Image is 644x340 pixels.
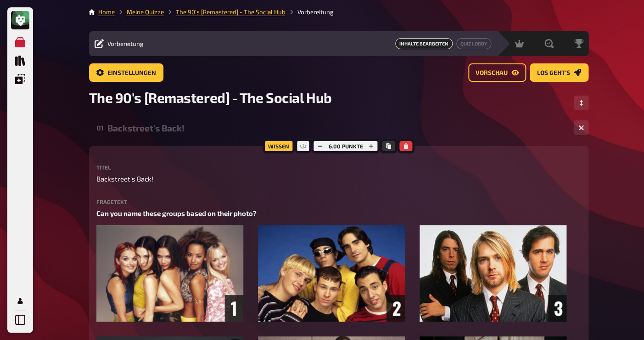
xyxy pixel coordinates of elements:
[11,33,29,51] a: Meine Quizze
[263,139,295,153] div: Wissen
[468,63,526,82] button: Vorschau
[96,209,257,217] span: Can you name these groups based on their photo?
[11,51,29,70] a: Quiz Sammlung
[98,7,115,17] li: Home
[89,89,332,106] span: The 90's [Remastered] - The Social Hub
[476,70,508,76] span: Vorschau
[537,70,570,76] span: Los geht's
[311,139,380,153] div: 6.00 Punkte
[96,174,153,184] span: Backstreet's Back!
[574,96,588,110] button: Reihenfolge anpassen
[286,7,334,17] li: Vorbereitung
[107,40,144,47] span: Vorbereitung
[107,70,156,76] span: Einstellungen
[96,164,581,170] label: Titel
[456,38,491,49] button: Quiz Lobby
[176,8,286,16] a: The 90's [Remastered] - The Social Hub
[164,7,286,17] li: The 90's [Remastered] - The Social Hub
[98,8,115,16] a: Home
[11,292,29,310] a: Profil
[107,123,566,133] div: Backstreet's Back!
[11,70,29,88] a: Einblendungen
[382,141,395,151] button: Kopieren
[127,8,164,16] a: Meine Quizze
[96,124,104,132] div: 01
[115,7,164,17] li: Meine Quizze
[89,63,163,82] button: Einstellungen
[96,199,581,204] label: Fragetext
[530,63,588,82] button: Los geht's
[395,38,453,49] a: Inhalte Bearbeiten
